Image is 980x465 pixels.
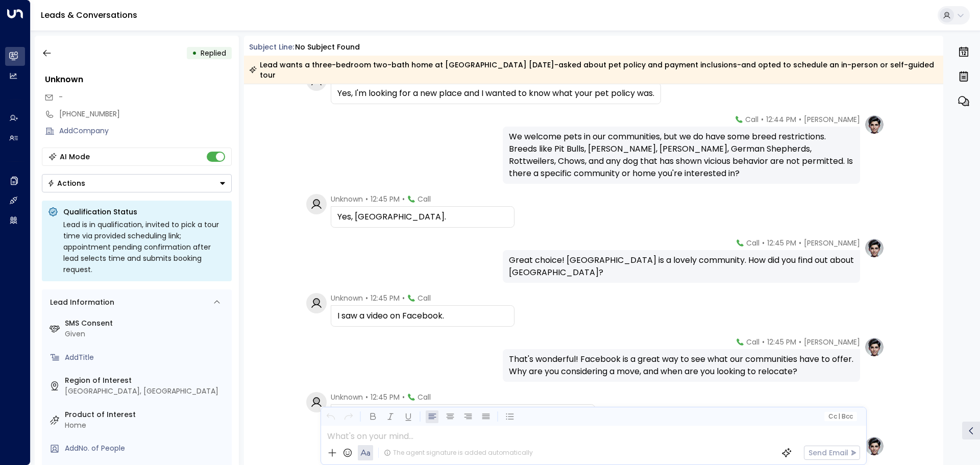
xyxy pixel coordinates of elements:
[365,392,368,402] span: •
[804,337,860,347] span: [PERSON_NAME]
[509,353,854,378] div: That's wonderful! Facebook is a great way to see what our communities have to offer. Why are you ...
[804,238,860,248] span: [PERSON_NAME]
[331,293,363,303] span: Unknown
[65,352,228,363] div: AddTitle
[42,174,232,192] div: Button group with a nested menu
[249,42,294,52] span: Subject Line:
[799,337,801,347] span: •
[65,318,228,329] label: SMS Consent
[65,386,228,397] div: [GEOGRAPHIC_DATA], [GEOGRAPHIC_DATA]
[762,337,765,347] span: •
[766,114,796,125] span: 12:44 PM
[371,392,400,402] span: 12:45 PM
[46,297,114,308] div: Lead Information
[365,194,368,204] span: •
[509,131,854,180] div: We welcome pets in our communities, but we do have some breed restrictions. Breeds like Pit Bulls...
[799,114,801,125] span: •
[337,211,508,223] div: Yes, [GEOGRAPHIC_DATA].
[371,293,400,303] span: 12:45 PM
[63,207,226,217] p: Qualification Status
[63,219,226,275] div: Lead is in qualification, invited to pick a tour time via provided scheduling link; appointment p...
[828,413,852,420] span: Cc Bcc
[799,238,801,248] span: •
[59,92,63,102] span: -
[295,42,360,53] div: No subject found
[337,87,654,100] div: Yes, I'm looking for a new place and I wanted to know what your pet policy was.
[384,448,533,457] div: The agent signature is added automatically
[65,420,228,431] div: Home
[60,152,90,162] div: AI Mode
[201,48,226,58] span: Replied
[192,44,197,62] div: •
[402,194,405,204] span: •
[864,114,885,135] img: profile-logo.png
[65,375,228,386] label: Region of Interest
[761,114,764,125] span: •
[824,412,856,422] button: Cc|Bcc
[762,238,765,248] span: •
[41,9,137,21] a: Leads & Conversations
[42,174,232,192] button: Actions
[418,392,431,402] span: Call
[324,410,337,423] button: Undo
[65,409,228,420] label: Product of Interest
[509,254,854,279] div: Great choice! [GEOGRAPHIC_DATA] is a lovely community. How did you find out about [GEOGRAPHIC_DATA]?
[745,114,758,125] span: Call
[746,337,759,347] span: Call
[65,329,228,339] div: Given
[838,413,840,420] span: |
[342,410,355,423] button: Redo
[804,114,860,125] span: [PERSON_NAME]
[59,126,232,136] div: AddCompany
[59,109,232,119] div: [PHONE_NUMBER]
[365,293,368,303] span: •
[767,337,796,347] span: 12:45 PM
[746,238,759,248] span: Call
[331,392,363,402] span: Unknown
[864,238,885,258] img: profile-logo.png
[371,194,400,204] span: 12:45 PM
[337,310,508,322] div: I saw a video on Facebook.
[864,436,885,456] img: profile-logo.png
[767,238,796,248] span: 12:45 PM
[864,337,885,357] img: profile-logo.png
[402,392,405,402] span: •
[47,179,85,188] div: Actions
[402,293,405,303] span: •
[331,194,363,204] span: Unknown
[45,74,232,86] div: Unknown
[418,194,431,204] span: Call
[418,293,431,303] span: Call
[65,443,228,454] div: AddNo. of People
[249,60,938,80] div: Lead wants a three-bedroom two-bath home at [GEOGRAPHIC_DATA] [DATE]-asked about pet policy and p...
